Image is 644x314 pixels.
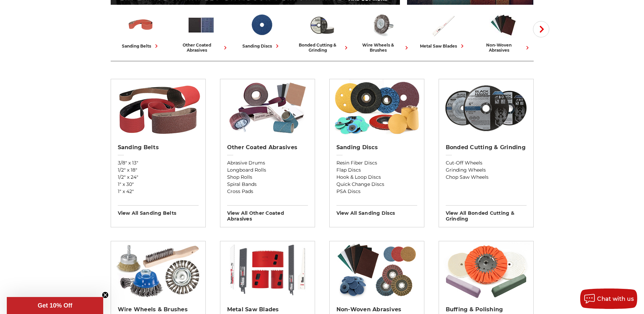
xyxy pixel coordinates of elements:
[597,296,634,302] span: Chat with us
[38,302,72,309] span: Get 10% Off
[446,144,527,151] h2: Bonded Cutting & Grinding
[102,292,109,298] button: Close teaser
[227,181,308,188] a: Spiral Bands
[336,188,417,195] a: PSA Discs
[118,181,199,188] a: 1" x 30"
[174,42,229,53] div: other coated abrasives
[489,11,517,39] img: Non-woven Abrasives
[247,11,276,39] img: Sanding Discs
[416,11,471,50] a: metal saw blades
[446,167,527,174] a: Grinding Wheels
[227,188,308,195] a: Cross Pads
[336,144,417,151] h2: Sanding Discs
[7,297,103,314] div: Get 10% OffClose teaser
[223,241,311,299] img: Metal Saw Blades
[187,11,215,39] img: Other Coated Abrasives
[446,306,527,313] h2: Buffing & Polishing
[114,79,202,137] img: Sanding Belts
[118,174,199,181] a: 1/2" x 24"
[114,241,202,299] img: Wire Wheels & Brushes
[295,11,350,53] a: bonded cutting & grinding
[333,79,421,137] img: Sanding Discs
[227,167,308,174] a: Longboard Rolls
[333,241,421,299] img: Non-woven Abrasives
[336,174,417,181] a: Hook & Loop Discs
[227,174,308,181] a: Shop Rolls
[476,42,531,53] div: non-woven abrasives
[420,42,466,50] div: metal saw blades
[174,11,229,53] a: other coated abrasives
[127,11,155,39] img: Sanding Belts
[336,167,417,174] a: Flap Discs
[118,167,199,174] a: 1/2" x 18"
[476,11,531,53] a: non-woven abrasives
[446,174,527,181] a: Chop Saw Wheels
[355,11,410,53] a: wire wheels & brushes
[308,11,336,39] img: Bonded Cutting & Grinding
[227,306,308,313] h2: Metal Saw Blades
[446,205,527,222] h3: View All bonded cutting & grinding
[446,159,527,167] a: Cut-Off Wheels
[533,21,549,37] button: Next
[118,144,199,151] h2: Sanding Belts
[442,241,530,299] img: Buffing & Polishing
[368,11,397,39] img: Wire Wheels & Brushes
[227,159,308,167] a: Abrasive Drums
[227,205,308,222] h3: View All other coated abrasives
[580,289,637,309] button: Chat with us
[336,306,417,313] h2: Non-woven Abrasives
[336,181,417,188] a: Quick Change Discs
[234,11,289,50] a: sanding discs
[295,42,350,53] div: bonded cutting & grinding
[355,42,410,53] div: wire wheels & brushes
[118,306,199,313] h2: Wire Wheels & Brushes
[122,42,160,50] div: sanding belts
[118,159,199,167] a: 3/8" x 13"
[442,79,530,137] img: Bonded Cutting & Grinding
[336,205,417,216] h3: View All sanding discs
[113,11,168,50] a: sanding belts
[227,144,308,151] h2: Other Coated Abrasives
[336,159,417,167] a: Resin Fiber Discs
[242,42,281,50] div: sanding discs
[118,205,199,216] h3: View All sanding belts
[118,188,199,195] a: 1" x 42"
[223,79,311,137] img: Other Coated Abrasives
[429,11,457,39] img: Metal Saw Blades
